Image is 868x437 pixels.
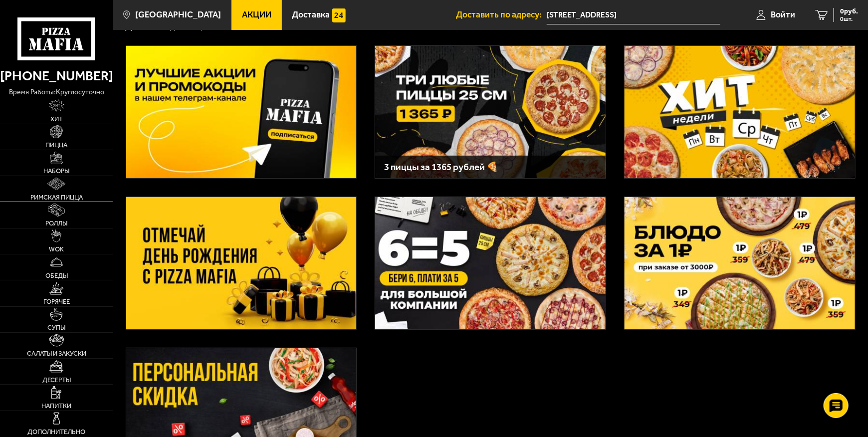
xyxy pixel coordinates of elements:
[42,377,71,383] span: Десерты
[27,429,85,435] span: Дополнительно
[332,8,346,22] img: 15daf4d41897b9f0e9f617042186c801.svg
[50,116,63,122] span: Хит
[30,194,83,201] span: Римская пицца
[45,272,68,279] span: Обеды
[45,220,67,226] span: Роллы
[41,403,71,409] span: Напитки
[47,324,65,331] span: Супы
[547,6,720,24] span: Ленинградская область, Всеволожский район, деревня Новое Девяткино, Арсенальная улица, 1
[840,16,858,22] span: 0 шт.
[45,142,67,148] span: Пицца
[135,10,221,19] span: [GEOGRAPHIC_DATA]
[43,298,70,305] span: Горячее
[292,10,330,19] span: Доставка
[49,246,64,252] span: WOK
[27,350,86,357] span: Салаты и закуски
[242,10,271,19] span: Акции
[384,162,596,172] h3: 3 пиццы за 1365 рублей 🍕
[771,10,795,19] span: Войти
[43,168,69,174] span: Наборы
[547,6,720,24] input: Ваш адрес доставки
[456,10,547,19] span: Доставить по адресу:
[840,8,858,15] span: 0 руб.
[375,45,606,179] a: 3 пиццы за 1365 рублей 🍕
